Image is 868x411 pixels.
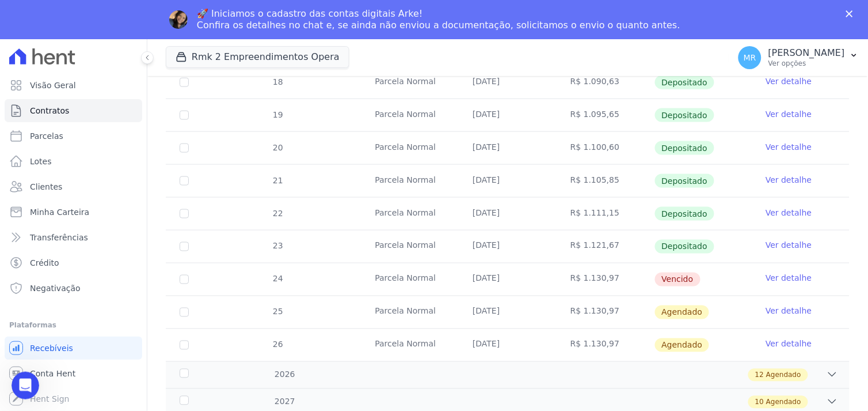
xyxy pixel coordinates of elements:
a: Crédito [5,251,142,274]
span: 23 [272,242,283,251]
span: 24 [272,274,283,284]
input: Só é possível selecionar pagamentos em aberto [180,209,189,218]
span: Minha Carteira [30,206,89,218]
a: Transferências [5,226,142,249]
span: Conta Hent [30,368,75,379]
input: Só é possível selecionar pagamentos em aberto [180,78,189,87]
span: Clientes [30,181,62,193]
td: [DATE] [459,231,557,263]
p: [PERSON_NAME] [768,47,845,59]
a: Ver detalhe [766,174,812,186]
td: R$ 1.121,67 [557,231,654,263]
a: Ver detalhe [766,76,812,87]
span: 22 [272,209,283,218]
span: Visão Geral [30,80,76,91]
iframe: Intercom live chat [12,372,39,399]
span: 18 [272,77,283,86]
td: Parcela Normal [361,132,459,164]
td: R$ 1.105,85 [557,165,654,197]
span: Agendado [766,370,801,380]
a: Ver detalhe [766,306,812,317]
span: 12 [755,370,764,380]
span: 26 [272,340,283,349]
td: [DATE] [459,296,557,329]
td: [DATE] [459,132,557,164]
td: Parcela Normal [361,263,459,296]
a: Contratos [5,99,142,122]
span: Negativação [30,282,81,294]
span: Recebíveis [30,342,73,354]
input: Só é possível selecionar pagamentos em aberto [180,242,189,251]
span: Depositado [655,108,715,122]
div: Plataformas [9,318,138,332]
span: Agendado [655,306,710,319]
td: Parcela Normal [361,296,459,329]
p: Ver opções [768,59,845,68]
a: Minha Carteira [5,201,142,224]
td: R$ 1.130,97 [557,296,654,329]
td: [DATE] [459,329,557,361]
span: Depositado [655,240,715,254]
a: Visão Geral [5,74,142,97]
a: Ver detalhe [766,338,812,350]
a: Lotes [5,150,142,173]
a: Clientes [5,175,142,198]
a: Negativação [5,277,142,300]
td: Parcela Normal [361,231,459,263]
td: [DATE] [459,198,557,230]
td: R$ 1.111,15 [557,198,654,230]
td: Parcela Normal [361,198,459,230]
input: Só é possível selecionar pagamentos em aberto [180,144,189,153]
td: Parcela Normal [361,99,459,131]
td: R$ 1.090,63 [557,66,654,99]
td: R$ 1.130,97 [557,263,654,296]
button: Rmk 2 Empreendimentos Opera [166,46,349,68]
span: Depositado [655,174,715,188]
span: Depositado [655,141,715,155]
span: Depositado [655,207,715,221]
input: Só é possível selecionar pagamentos em aberto [180,111,189,120]
span: 25 [272,307,283,316]
input: default [180,341,189,350]
a: Ver detalhe [766,207,812,218]
div: Fechar [846,10,858,17]
span: Depositado [655,76,715,89]
td: [DATE] [459,165,557,197]
td: Parcela Normal [361,329,459,361]
div: 🚀 Iniciamos o cadastro das contas digitais Arke! Confira os detalhes no chat e, se ainda não envi... [197,8,680,31]
a: Conta Hent [5,362,142,385]
td: Parcela Normal [361,66,459,99]
a: Ver detalhe [766,141,812,153]
button: MR [PERSON_NAME] Ver opções [729,42,868,74]
span: 21 [272,176,283,185]
span: Contratos [30,105,69,116]
td: R$ 1.130,97 [557,329,654,361]
td: R$ 1.095,65 [557,99,654,131]
a: Ver detalhe [766,240,812,251]
span: 19 [272,110,283,119]
span: Transferências [30,232,88,243]
span: Agendado [766,397,801,408]
td: [DATE] [459,99,557,131]
td: Parcela Normal [361,165,459,197]
input: Só é possível selecionar pagamentos em aberto [180,176,189,186]
span: Agendado [655,338,710,352]
span: Parcelas [30,130,63,142]
a: Parcelas [5,125,142,148]
td: R$ 1.100,60 [557,132,654,164]
span: Lotes [30,156,52,167]
span: Crédito [30,257,59,269]
span: MR [744,54,756,62]
input: default [180,275,189,284]
img: Profile image for Adriane [169,10,188,29]
input: default [180,308,189,317]
span: 10 [755,397,764,408]
a: Ver detalhe [766,108,812,120]
span: 20 [272,143,283,152]
a: Recebíveis [5,337,142,360]
td: [DATE] [459,66,557,99]
a: Ver detalhe [766,273,812,284]
td: [DATE] [459,263,557,296]
span: Vencido [655,273,701,286]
